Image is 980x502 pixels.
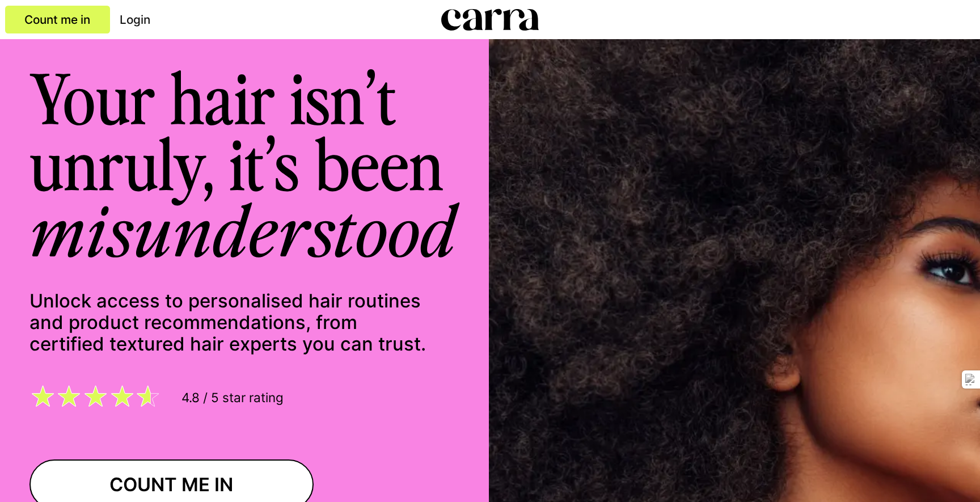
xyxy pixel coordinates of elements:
[171,389,283,406] span: 4.8 / 5 star rating
[29,290,435,355] p: Unlock access to personalised hair routines and product recommendations, from certified textured ...
[5,6,110,33] a: Count me in
[120,11,150,28] a: Login
[24,12,90,27] span: Count me in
